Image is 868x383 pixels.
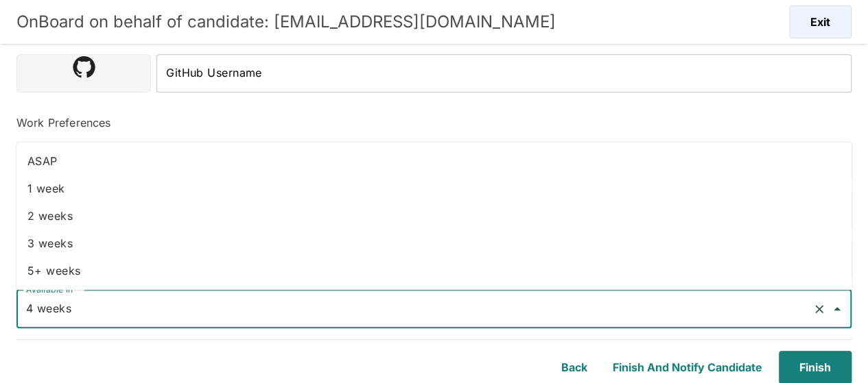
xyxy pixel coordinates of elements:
li: 2 weeks [16,202,852,230]
button: Exit [789,5,852,38]
button: Close [828,299,847,319]
li: 3 weeks [16,230,852,257]
h5: OnBoard on behalf of candidate: [EMAIL_ADDRESS][DOMAIN_NAME] [16,11,556,33]
li: ASAP [16,147,852,175]
li: 1 week [16,175,852,202]
h6: Work Preferences [16,114,852,131]
li: 5+ weeks [16,257,852,284]
label: Available in * [26,284,80,295]
button: Clear [810,299,829,319]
